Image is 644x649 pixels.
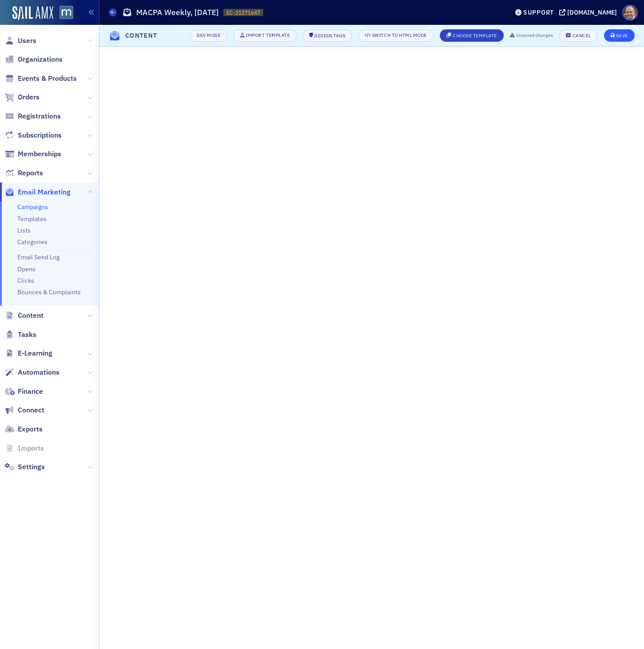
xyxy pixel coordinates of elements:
[5,149,61,159] a: Memberships
[18,92,40,102] span: Orders
[5,168,43,178] a: Reports
[18,443,44,453] span: Imports
[303,29,352,42] button: Design Tags
[573,33,591,38] div: Cancel
[18,149,61,159] span: Memberships
[604,29,635,42] button: Save
[18,368,59,377] span: Automations
[17,288,81,296] a: Bounces & Complaints
[18,187,71,197] span: Email Marketing
[18,330,36,340] span: Tasks
[5,387,43,396] a: Finance
[5,131,62,140] a: Subscriptions
[440,29,504,42] button: Choose Template
[5,74,77,83] a: Events & Products
[17,238,47,246] a: Categories
[125,31,158,40] h4: Content
[18,424,43,434] span: Exports
[18,74,77,83] span: Events & Products
[18,131,62,140] span: Subscriptions
[622,5,638,20] span: Profile
[190,29,227,42] button: Dev Mode
[5,111,61,121] a: Registrations
[18,168,43,178] span: Reports
[226,9,260,16] span: EC-21271647
[523,8,554,16] div: Support
[5,330,36,340] a: Tasks
[516,32,553,39] span: Unsaved changes
[18,387,43,396] span: Finance
[17,253,59,261] a: Email Send Log
[559,9,620,16] button: [DOMAIN_NAME]
[233,29,296,42] button: Import Template
[53,6,73,21] a: View Homepage
[18,111,61,121] span: Registrations
[5,348,52,358] a: E-Learning
[136,7,219,18] h1: MACPA Weekly, [DATE]
[17,203,48,211] a: Campaigns
[18,55,63,64] span: Organizations
[5,424,43,434] a: Exports
[18,36,36,46] span: Users
[17,277,34,285] a: Clicks
[59,6,73,20] img: SailAMX
[18,311,43,321] span: Content
[453,33,497,38] div: Choose Template
[5,92,40,102] a: Orders
[18,462,45,472] span: Settings
[5,36,36,46] a: Users
[5,462,45,472] a: Settings
[616,33,628,38] div: Save
[567,8,617,16] div: [DOMAIN_NAME]
[559,29,597,42] button: Cancel
[372,33,427,38] div: Switch to HTML Mode
[12,6,53,20] img: SailAMX
[246,33,290,38] div: Import Template
[18,405,44,415] span: Connect
[5,187,71,197] a: Email Marketing
[5,405,44,415] a: Connect
[5,55,63,64] a: Organizations
[17,215,47,223] a: Templates
[17,226,31,234] a: Lists
[17,265,36,273] a: Opens
[314,33,345,38] div: Design Tags
[5,311,43,321] a: Content
[358,29,434,42] button: Switch to HTML Mode
[5,368,59,377] a: Automations
[5,443,44,453] a: Imports
[18,348,52,358] span: E-Learning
